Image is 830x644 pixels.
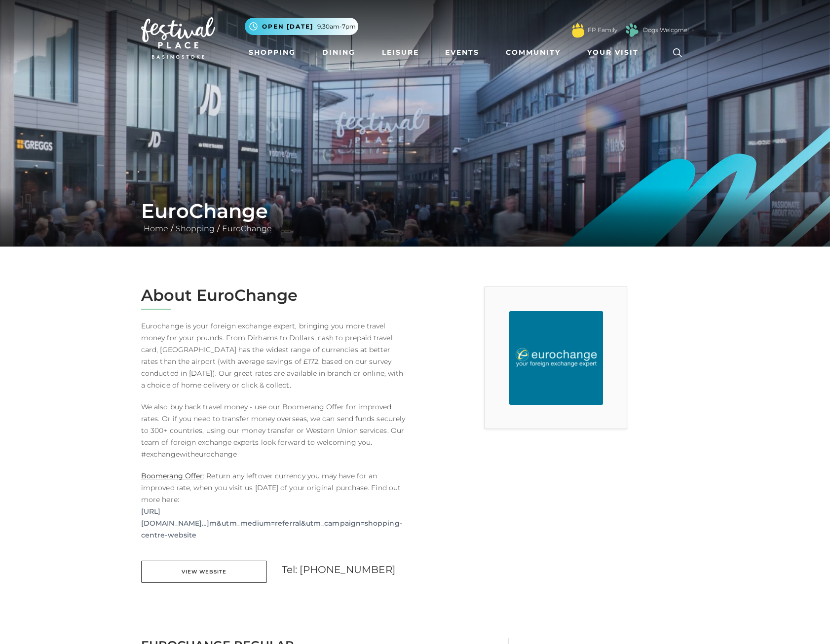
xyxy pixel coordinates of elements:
h2: About EuroChange [141,286,408,305]
span: 9.30am-7pm [317,22,356,31]
a: Shopping [173,224,217,233]
a: Dogs Welcome! [643,26,689,35]
a: View Website [141,561,267,583]
span: Your Visit [587,47,639,58]
a: [URL][DOMAIN_NAME]…]m&utm_medium=referral&utm_campaign=shopping-centre-website [141,505,408,541]
img: Festival Place Logo [141,17,215,59]
h1: EuroChange [141,199,689,223]
a: Home [141,224,171,233]
a: FP Family [588,26,617,35]
a: EuroChange [220,224,274,233]
a: Events [441,43,483,62]
a: Dining [318,43,359,62]
button: Open [DATE] 9.30am-7pm [245,18,358,35]
a: Community [502,43,565,62]
span: Open [DATE] [262,22,313,31]
a: Leisure [378,43,423,62]
p: : Return any leftover currency you may have for an improved rate, when you visit us [DATE] of you... [141,470,408,541]
a: Tel: [PHONE_NUMBER] [282,564,395,575]
div: / / [134,199,696,235]
p: Eurochange is your foreign exchange expert, bringing you more travel money for your pounds. From ... [141,320,408,391]
a: Your Visit [583,43,647,62]
u: Boomerang Offer [141,471,203,480]
a: Shopping [245,43,300,62]
p: We also buy back travel money - use our Boomerang Offer for improved rates. Or if you need to tra... [141,401,408,460]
